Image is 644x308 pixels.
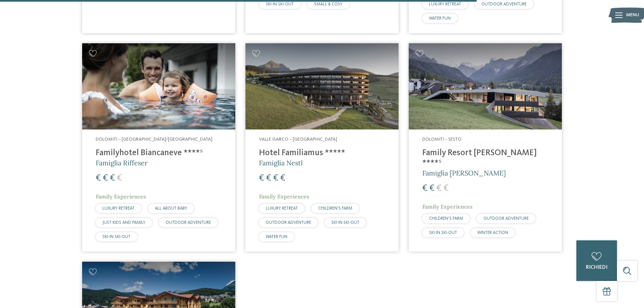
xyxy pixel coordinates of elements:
[155,206,187,211] span: ALL ABOUT BABY
[422,148,548,168] h4: Family Resort [PERSON_NAME] ****ˢ
[102,206,135,211] span: LUXURY RETREAT
[96,148,222,158] h4: Familyhotel Biancaneve ****ˢ
[436,184,442,193] span: €
[422,184,427,193] span: €
[166,220,211,225] span: OUTDOOR ADVENTURE
[259,193,309,200] span: Family Experiences
[429,2,461,6] span: LUXURY RETREAT
[477,231,508,235] span: WINTER ACTION
[266,174,271,183] span: €
[483,216,529,221] span: OUTDOOR ADVENTURE
[409,43,562,129] img: Family Resort Rainer ****ˢ
[273,174,278,183] span: €
[96,137,212,142] span: Dolomiti – [GEOGRAPHIC_DATA]/[GEOGRAPHIC_DATA]
[266,206,298,211] span: LUXURY RETREAT
[409,43,562,251] a: Cercate un hotel per famiglie? Qui troverete solo i migliori! Dolomiti – Sesto Family Resort [PER...
[331,220,359,225] span: SKI-IN SKI-OUT
[481,2,527,6] span: OUTDOOR ADVENTURE
[259,137,337,142] span: Valle Isarco – [GEOGRAPHIC_DATA]
[280,174,285,183] span: €
[96,159,148,167] span: Famiglia Riffeser
[429,16,451,21] span: WATER FUN
[266,2,294,6] span: SKI-IN SKI-OUT
[444,184,449,193] span: €
[96,174,101,183] span: €
[429,184,434,193] span: €
[102,220,145,225] span: JUST KIDS AND FAMILY
[422,169,506,177] span: Famiglia [PERSON_NAME]
[586,265,607,270] span: richiedi
[422,137,461,142] span: Dolomiti – Sesto
[422,203,473,210] span: Family Experiences
[429,231,457,235] span: SKI-IN SKI-OUT
[318,206,352,211] span: CHILDREN’S FARM
[102,235,130,239] span: SKI-IN SKI-OUT
[266,220,311,225] span: OUTDOOR ADVENTURE
[259,159,303,167] span: Famiglia Nestl
[314,2,342,6] span: SMALL & COSY
[110,174,115,183] span: €
[266,235,287,239] span: WATER FUN
[429,216,463,221] span: CHILDREN’S FARM
[259,174,264,183] span: €
[82,43,235,129] img: Cercate un hotel per famiglie? Qui troverete solo i migliori!
[245,43,399,129] img: Cercate un hotel per famiglie? Qui troverete solo i migliori!
[576,240,617,281] a: richiedi
[82,43,235,251] a: Cercate un hotel per famiglie? Qui troverete solo i migliori! Dolomiti – [GEOGRAPHIC_DATA]/[GEOGR...
[245,43,399,251] a: Cercate un hotel per famiglie? Qui troverete solo i migliori! Valle Isarco – [GEOGRAPHIC_DATA] Ho...
[103,174,108,183] span: €
[96,193,146,200] span: Family Experiences
[117,174,122,183] span: €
